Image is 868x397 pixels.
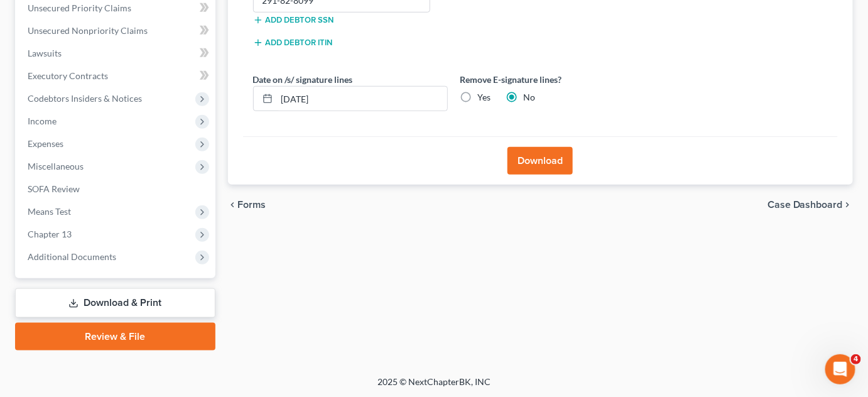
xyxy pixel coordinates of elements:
[507,147,573,175] button: Download
[843,200,853,210] i: chevron_right
[28,138,63,149] span: Expenses
[460,73,655,86] label: Remove E-signature lines?
[15,288,215,318] a: Download & Print
[253,15,334,25] button: Add debtor SSN
[28,25,148,36] span: Unsecured Nonpriority Claims
[28,48,62,58] span: Lawsuits
[18,42,215,65] a: Lawsuits
[18,19,215,42] a: Unsecured Nonpriority Claims
[18,65,215,87] a: Executory Contracts
[228,200,238,210] i: chevron_left
[524,91,536,104] label: No
[28,93,142,104] span: Codebtors Insiders & Notices
[28,3,131,13] span: Unsecured Priority Claims
[228,200,283,210] button: chevron_left Forms
[253,73,353,86] label: Date on /s/ signature lines
[478,91,491,104] label: Yes
[28,206,71,217] span: Means Test
[28,70,108,81] span: Executory Contracts
[18,178,215,200] a: SOFA Review
[15,323,215,351] a: Review & File
[28,161,84,171] span: Miscellaneous
[253,38,333,48] button: Add debtor ITIN
[28,251,116,262] span: Additional Documents
[851,354,861,364] span: 4
[238,200,266,210] span: Forms
[28,116,57,126] span: Income
[28,229,72,239] span: Chapter 13
[768,200,843,210] span: Case Dashboard
[768,200,853,210] a: Case Dashboard chevron_right
[277,87,447,111] input: MM/DD/YYYY
[825,354,855,384] iframe: Intercom live chat
[28,183,80,194] span: SOFA Review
